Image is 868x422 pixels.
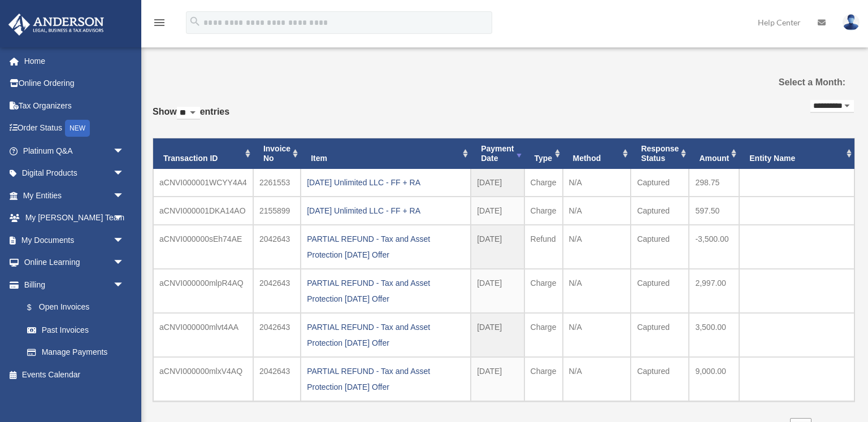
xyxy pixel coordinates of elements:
div: PARTIAL REFUND - Tax and Asset Protection [DATE] Offer [307,231,465,263]
a: Billingarrow_drop_down [8,273,141,296]
td: 2261553 [253,169,301,197]
span: arrow_drop_down [113,162,136,185]
th: Entity Name: activate to sort column ascending [739,138,854,169]
td: N/A [563,357,631,401]
td: 597.50 [689,197,739,225]
label: Select a Month: [745,75,845,90]
td: 3,500.00 [689,313,739,357]
a: Online Ordering [8,72,141,95]
a: Tax Organizers [8,94,141,117]
select: Showentries [177,107,200,120]
td: [DATE] [471,357,524,401]
td: 9,000.00 [689,357,739,401]
a: Digital Productsarrow_drop_down [8,162,141,185]
td: Charge [524,313,563,357]
th: Payment Date: activate to sort column ascending [471,138,524,169]
td: 2,997.00 [689,269,739,313]
i: search [189,15,201,28]
td: 2042643 [253,225,301,269]
img: User Pic [843,14,860,31]
div: PARTIAL REFUND - Tax and Asset Protection [DATE] Offer [307,363,465,395]
a: Past Invoices [16,319,136,341]
td: Captured [631,269,689,313]
a: Events Calendar [8,363,141,386]
td: 2155899 [253,197,301,225]
td: aCNVI000000sEh74AE [153,225,253,269]
i: menu [153,16,166,29]
td: Captured [631,313,689,357]
td: aCNVI000000mlvt4AA [153,313,253,357]
a: Home [8,50,141,72]
img: Anderson Advisors Platinum Portal [5,14,107,36]
td: aCNVI000001DKA14AO [153,197,253,225]
td: Charge [524,269,563,313]
td: Refund [524,225,563,269]
td: [DATE] [471,225,524,269]
td: Captured [631,169,689,197]
td: N/A [563,225,631,269]
th: Invoice No: activate to sort column ascending [253,138,301,169]
a: My Entitiesarrow_drop_down [8,184,141,207]
td: N/A [563,197,631,225]
span: arrow_drop_down [113,251,136,275]
td: 298.75 [689,169,739,197]
span: arrow_drop_down [113,207,136,230]
div: [DATE] Unlimited LLC - FF + RA [307,175,465,190]
td: Captured [631,357,689,401]
a: Platinum Q&Aarrow_drop_down [8,140,141,162]
div: [DATE] Unlimited LLC - FF + RA [307,203,465,219]
td: Charge [524,357,563,401]
td: Charge [524,197,563,225]
td: [DATE] [471,313,524,357]
td: N/A [563,169,631,197]
th: Type: activate to sort column ascending [524,138,563,169]
a: Online Learningarrow_drop_down [8,251,141,274]
span: arrow_drop_down [113,184,136,207]
th: Method: activate to sort column ascending [563,138,631,169]
th: Transaction ID: activate to sort column ascending [153,138,253,169]
td: -3,500.00 [689,225,739,269]
a: menu [153,20,166,29]
th: Amount: activate to sort column ascending [689,138,739,169]
div: NEW [65,120,90,137]
td: Captured [631,225,689,269]
td: aCNVI000000mlxV4AQ [153,357,253,401]
td: 2042643 [253,357,301,401]
td: [DATE] [471,197,524,225]
td: N/A [563,313,631,357]
div: PARTIAL REFUND - Tax and Asset Protection [DATE] Offer [307,275,465,307]
td: 2042643 [253,269,301,313]
a: Order StatusNEW [8,117,141,140]
th: Response Status: activate to sort column ascending [631,138,689,169]
span: arrow_drop_down [113,229,136,252]
td: [DATE] [471,269,524,313]
span: $ [33,301,39,315]
td: 2042643 [253,313,301,357]
td: [DATE] [471,169,524,197]
a: My Documentsarrow_drop_down [8,229,141,251]
div: PARTIAL REFUND - Tax and Asset Protection [DATE] Offer [307,319,465,351]
a: My [PERSON_NAME] Teamarrow_drop_down [8,207,141,229]
a: $Open Invoices [16,296,141,319]
span: arrow_drop_down [113,140,136,163]
td: aCNVI000001WCYY4A4 [153,169,253,197]
td: Charge [524,169,563,197]
td: Captured [631,197,689,225]
label: Show entries [153,104,229,131]
span: arrow_drop_down [113,273,136,297]
a: Manage Payments [16,341,141,364]
td: N/A [563,269,631,313]
th: Item: activate to sort column ascending [301,138,471,169]
td: aCNVI000000mlpR4AQ [153,269,253,313]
